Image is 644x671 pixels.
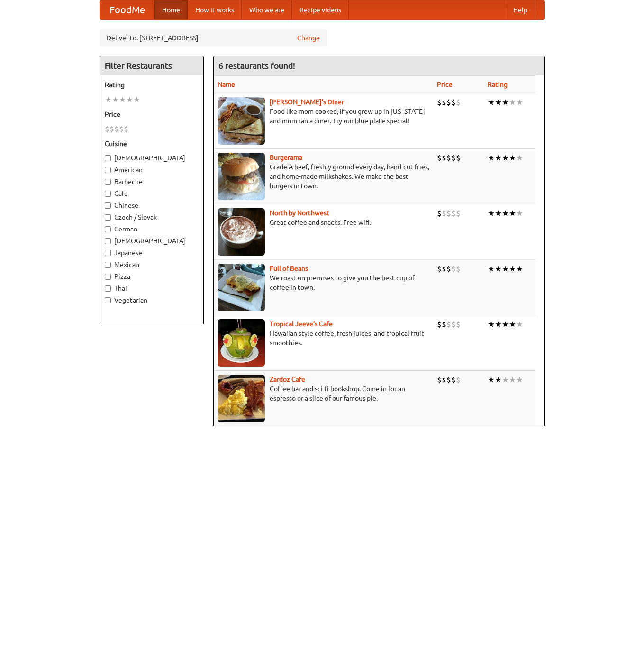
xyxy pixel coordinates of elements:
[218,384,429,403] p: Coffee bar and sci-fi bookshop. Come in for an espresso or a slice of our famous pie.
[516,97,523,108] li: ★
[451,375,456,385] li: $
[456,208,461,219] li: $
[502,208,509,219] li: ★
[437,97,442,108] li: $
[133,94,140,105] li: ★
[105,94,112,105] li: ★
[218,107,429,126] p: Food like mom cooked, if you grew up in [US_STATE] and mom ran a diner. Try our blue plate special!
[516,375,523,385] li: ★
[488,319,495,330] li: ★
[495,208,502,219] li: ★
[105,272,199,281] label: Pizza
[297,33,320,43] a: Change
[105,285,111,292] input: Thai
[218,97,265,145] img: sallys.jpg
[124,124,128,134] li: $
[218,264,265,311] img: beans.jpg
[270,98,344,106] b: [PERSON_NAME]'s Diner
[509,97,516,108] li: ★
[105,238,111,244] input: [DEMOGRAPHIC_DATA]
[451,319,456,330] li: $
[105,165,199,175] label: American
[114,124,119,134] li: $
[109,124,114,134] li: $
[270,320,333,328] a: Tropical Jeeve's Cafe
[495,153,502,163] li: ★
[105,274,111,280] input: Pizza
[437,319,442,330] li: $
[451,264,456,274] li: $
[218,162,429,191] p: Grade A beef, freshly ground every day, hand-cut fries, and home-made milkshakes. We make the bes...
[105,80,199,90] h5: Rating
[495,319,502,330] li: ★
[446,319,451,330] li: $
[218,273,429,292] p: We roast on premises to give you the best cup of coffee in town.
[105,295,199,305] label: Vegetarian
[509,264,516,274] li: ★
[270,265,308,272] b: Full of Beans
[105,179,111,185] input: Barbecue
[105,153,199,163] label: [DEMOGRAPHIC_DATA]
[456,97,461,108] li: $
[516,264,523,274] li: ★
[442,208,446,219] li: $
[488,208,495,219] li: ★
[446,264,451,274] li: $
[119,124,124,134] li: $
[105,155,111,161] input: [DEMOGRAPHIC_DATA]
[105,226,111,232] input: German
[218,319,265,367] img: jeeves.jpg
[105,110,199,119] h5: Price
[456,375,461,385] li: $
[442,264,446,274] li: $
[105,212,199,222] label: Czech / Slovak
[456,153,461,163] li: $
[105,214,111,221] input: Czech / Slovak
[456,319,461,330] li: $
[437,153,442,163] li: $
[446,208,451,219] li: $
[270,154,302,161] a: Burgerama
[442,97,446,108] li: $
[105,201,199,210] label: Chinese
[502,153,509,163] li: ★
[100,29,327,46] div: Deliver to: [STREET_ADDRESS]
[446,97,451,108] li: $
[437,264,442,274] li: $
[516,153,523,163] li: ★
[105,202,111,209] input: Chinese
[218,375,265,422] img: zardoz.jpg
[516,319,523,330] li: ★
[105,177,199,186] label: Barbecue
[502,319,509,330] li: ★
[509,375,516,385] li: ★
[105,191,111,197] input: Cafe
[502,375,509,385] li: ★
[105,236,199,246] label: [DEMOGRAPHIC_DATA]
[105,167,111,173] input: American
[218,153,265,200] img: burgerama.jpg
[154,0,188,19] a: Home
[270,209,329,217] a: North by Northwest
[126,94,133,105] li: ★
[119,94,126,105] li: ★
[502,97,509,108] li: ★
[495,97,502,108] li: ★
[242,0,292,19] a: Who we are
[446,375,451,385] li: $
[502,264,509,274] li: ★
[495,375,502,385] li: ★
[270,376,305,383] a: Zardoz Cafe
[509,319,516,330] li: ★
[495,264,502,274] li: ★
[442,153,446,163] li: $
[442,319,446,330] li: $
[218,329,429,348] p: Hawaiian style coffee, fresh juices, and tropical fruit smoothies.
[488,81,508,88] a: Rating
[456,264,461,274] li: $
[506,0,535,19] a: Help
